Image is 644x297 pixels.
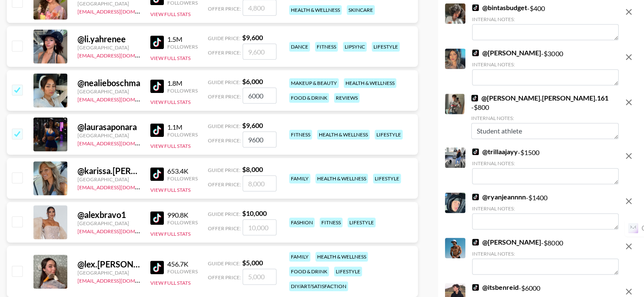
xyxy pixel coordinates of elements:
div: [GEOGRAPHIC_DATA] [77,132,140,139]
div: [GEOGRAPHIC_DATA] [77,44,140,51]
div: @ li.yahrenee [77,34,140,44]
div: Internal Notes: [472,251,619,257]
span: Guide Price: [208,79,240,85]
span: Offer Price: [208,181,241,188]
div: - $ 3000 [472,49,619,85]
div: Internal Notes: [471,115,619,121]
div: food & drink [289,93,329,103]
a: @trillaajayy [472,147,518,156]
div: Internal Notes: [472,61,619,68]
button: remove [620,94,637,111]
div: [GEOGRAPHIC_DATA] [77,176,140,183]
div: [GEOGRAPHIC_DATA] [77,220,140,226]
img: TikTok [471,95,478,101]
div: lifestyle [375,130,403,139]
div: - $ 8000 [472,238,619,275]
div: food & drink [289,267,329,276]
img: TikTok [472,49,479,56]
a: @[PERSON_NAME] [472,238,541,246]
div: @ karissa.[PERSON_NAME] [77,166,140,176]
span: Offer Price: [208,5,241,12]
img: TikTok [472,284,479,291]
div: reviews [334,93,359,103]
span: Guide Price: [208,167,240,173]
div: 1.5M [167,35,198,44]
img: TikTok [472,4,479,11]
div: family [289,174,310,183]
div: health & wellness [344,78,396,88]
div: lifestyle [334,267,362,276]
button: View Full Stats [150,11,191,17]
span: Guide Price: [208,211,240,217]
div: Followers [167,268,198,275]
div: @ nealieboschma [77,78,140,88]
input: 9,600 [243,131,276,147]
div: - $ 800 [471,94,619,139]
div: fitness [315,42,338,52]
img: TikTok [150,261,164,274]
input: 8,000 [243,175,276,191]
div: 653.4K [167,167,198,175]
div: [GEOGRAPHIC_DATA] [77,88,140,95]
img: TikTok [150,211,164,225]
input: 10,000 [243,219,276,235]
div: fashion [289,218,315,227]
div: health & wellness [289,5,342,15]
a: [EMAIL_ADDRESS][DOMAIN_NAME] [77,51,163,59]
a: @ryanjeannnn [472,193,526,201]
span: Offer Price: [208,137,241,144]
button: remove [620,147,637,164]
div: [GEOGRAPHIC_DATA] [77,0,140,7]
div: @ laurasaponara [77,122,140,132]
span: Guide Price: [208,260,240,267]
button: View Full Stats [150,231,191,237]
div: @ lex.[PERSON_NAME] [77,259,140,270]
div: health & wellness [317,130,370,139]
a: [EMAIL_ADDRESS][DOMAIN_NAME] [77,7,163,15]
div: lifestyle [348,218,376,227]
div: health & wellness [315,252,368,262]
img: TikTok [472,239,479,245]
a: [EMAIL_ADDRESS][DOMAIN_NAME] [77,183,163,191]
div: Followers [167,87,198,94]
strong: $ 9,600 [242,33,263,41]
div: diy/art/satisfaction [289,281,348,291]
div: lifestyle [372,42,400,52]
a: [EMAIL_ADDRESS][DOMAIN_NAME] [77,95,163,103]
div: lipsync [343,42,367,52]
strong: $ 9,600 [242,121,263,129]
button: View Full Stats [150,280,191,286]
div: - $ 1400 [472,193,619,229]
img: TikTok [472,148,479,155]
strong: $ 8,000 [242,165,263,173]
div: 1.1M [167,123,198,131]
span: Offer Price: [208,225,241,232]
a: @itsbenreid [472,283,519,292]
img: TikTok [150,35,164,49]
a: [EMAIL_ADDRESS][DOMAIN_NAME] [77,276,163,284]
a: @[PERSON_NAME].[PERSON_NAME].161 [471,94,608,102]
strong: $ 6,000 [242,77,263,85]
div: Followers [167,175,198,182]
span: Offer Price: [208,274,241,281]
button: View Full Stats [150,187,191,193]
input: 6,000 [243,87,276,104]
button: remove [620,238,637,255]
div: Internal Notes: [472,16,619,22]
div: - $ 1500 [472,147,619,184]
a: @[PERSON_NAME] [472,49,541,57]
button: View Full Stats [150,99,191,105]
a: [EMAIL_ADDRESS][DOMAIN_NAME] [77,226,163,234]
button: View Full Stats [150,55,191,61]
div: Internal Notes: [472,205,619,212]
div: Followers [167,219,198,226]
input: 9,600 [243,44,276,60]
div: health & wellness [315,174,368,183]
div: 1.8M [167,79,198,87]
span: Guide Price: [208,35,240,41]
textarea: Student athlete [471,123,619,139]
strong: $ 5,000 [242,259,263,267]
button: remove [620,3,637,20]
div: Internal Notes: [472,160,619,166]
div: 456.7K [167,260,198,268]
